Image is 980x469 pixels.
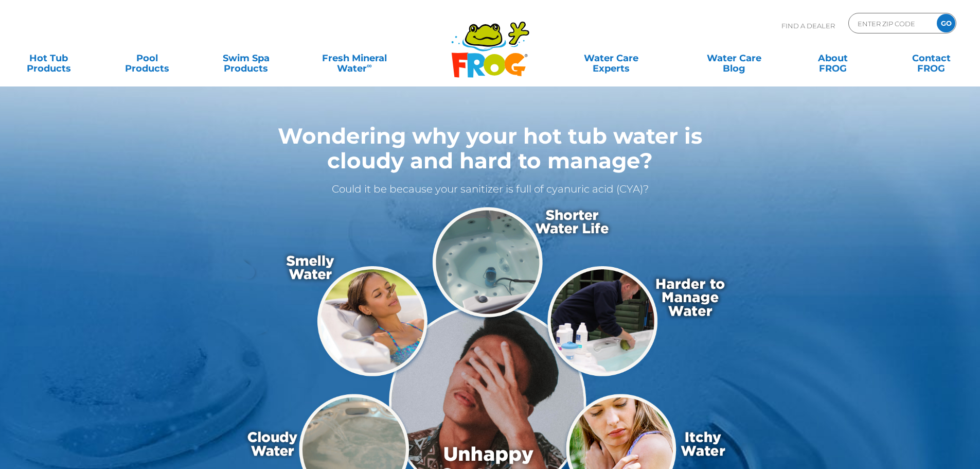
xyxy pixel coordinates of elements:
a: Water CareExperts [549,48,673,68]
p: Find A Dealer [781,13,835,39]
a: AboutFROG [794,48,871,68]
a: PoolProducts [109,48,186,68]
a: ContactFROG [893,48,970,68]
input: GO [937,14,955,32]
h1: Wondering why your hot tub water is cloudy and hard to manage? [237,124,743,173]
input: Zip Code Form [857,16,926,31]
a: Fresh MineralWater∞ [306,48,402,68]
a: Swim SpaProducts [208,48,284,68]
p: Could it be because your sanitizer is full of cyanuric acid (CYA)? [237,181,743,197]
sup: ∞ [367,61,372,70]
a: Hot TubProducts [10,48,87,68]
a: Water CareBlog [696,48,772,68]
